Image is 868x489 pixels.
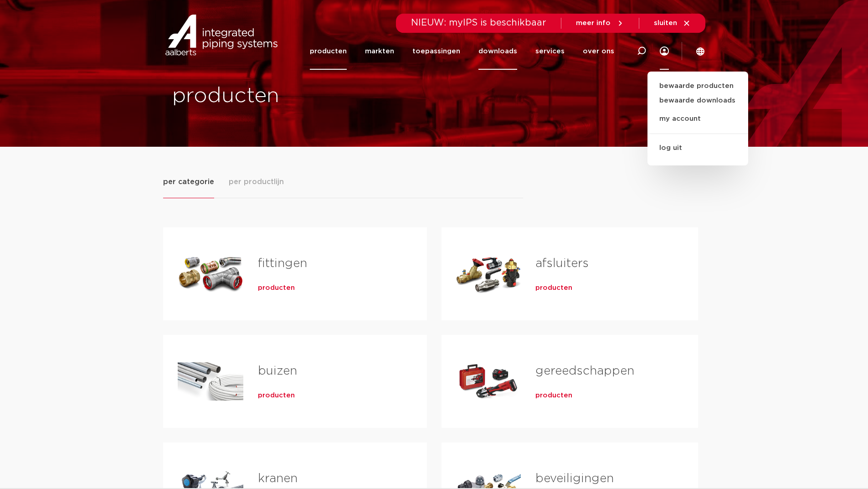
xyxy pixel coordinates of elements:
[310,33,614,70] nav: Menu
[535,473,614,484] a: beveiligingen
[258,257,307,269] a: fittingen
[365,33,394,70] a: markten
[535,391,572,400] a: producten
[258,391,295,400] a: producten
[412,33,460,70] a: toepassingen
[258,473,298,484] a: kranen
[229,176,284,187] span: per productlijn
[576,20,611,26] span: meer info
[660,33,669,70] nav: Menu
[647,110,748,128] a: my account
[310,33,347,70] a: producten
[654,19,691,27] a: sluiten
[654,20,677,26] span: sluiten
[535,257,589,269] a: afsluiters
[583,33,614,70] a: over ons
[258,365,297,377] a: buizen
[258,283,295,293] a: producten
[478,33,517,70] a: downloads
[647,134,748,157] a: log uit
[172,82,430,111] h1: producten
[660,33,669,70] : my IPS
[163,176,214,187] span: per categorie
[535,365,634,377] a: gereedschappen
[576,19,624,27] a: meer info
[647,92,748,110] a: bewaarde downloads
[411,18,546,27] span: NIEUW: myIPS is beschikbaar
[535,33,565,70] a: services
[647,81,748,92] a: bewaarde producten
[535,283,572,293] a: producten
